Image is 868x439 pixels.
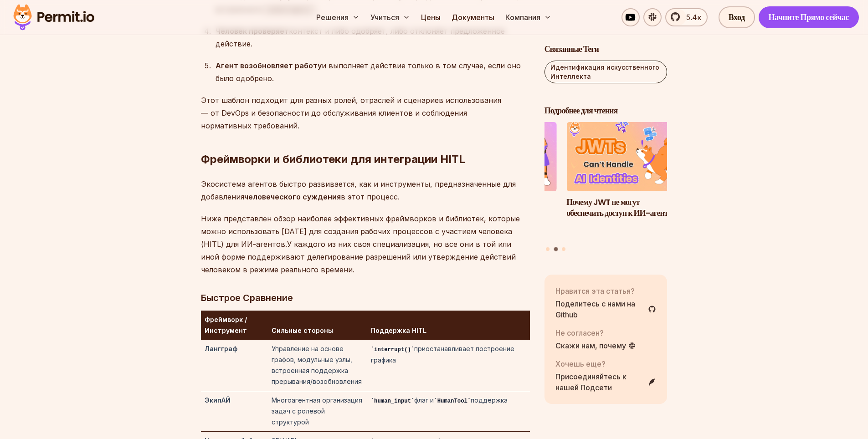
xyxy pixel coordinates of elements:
[272,396,362,426] ya-tr-span: Многоагентная организация задач с ролевой структурой
[272,345,362,385] ya-tr-span: Управление на основе графов, модульные узлы, встроенная поддержка прерывания/возобновления
[244,192,341,201] ya-tr-span: человеческого суждения
[216,61,322,70] ya-tr-span: Агент возобновляет работу
[370,12,399,23] ya-tr-span: Учиться
[546,247,550,251] button: Перейдите к слайду 1
[554,247,558,251] button: Перейдите к слайду 2
[371,347,415,353] code: interrupt()
[555,328,604,337] ya-tr-span: Не согласен?
[555,286,635,295] ya-tr-span: Нравится эта статья?
[550,63,659,80] ya-tr-span: Идентификация искусственного Интеллекта
[502,8,555,26] button: Компания
[414,396,434,404] ya-tr-span: флаг и
[434,398,471,404] code: HumanTool
[201,153,465,166] ya-tr-span: Фреймворки и библиотеки для интеграции HITL
[434,196,557,230] h3: Полное руководство по MCP Auth: идентификация, согласие и безопасность агентов
[316,12,349,23] ya-tr-span: Решения
[272,327,333,334] ya-tr-span: Сильные стороны
[566,196,689,219] h3: Почему JWT не могут обеспечить доступ к ИИ-агентам
[367,8,414,26] button: Учиться
[201,96,501,130] ya-tr-span: Этот шаблон подходит для разных ролей, отраслей и сценариев использования — от DevOps и безопасно...
[665,8,708,26] a: 5.4к
[205,316,247,334] ya-tr-span: Фреймворк / Инструмент
[505,12,540,23] ya-tr-span: Компания
[544,105,617,116] ya-tr-span: Подробнее для чтения
[544,122,668,253] div: Публикации
[448,8,498,26] a: Документы
[371,327,426,334] ya-tr-span: Поддержка HITL
[719,6,755,28] a: Вход
[566,122,689,242] li: 2 из 3
[201,292,293,303] ya-tr-span: Быстрое Сравнение
[371,398,415,404] code: human_input
[421,13,441,22] ya-tr-span: Цены
[562,247,565,251] button: Перейдите к слайду 3
[544,43,599,55] ya-tr-span: Связанные Теги
[216,61,521,83] ya-tr-span: и выполняет действие только в том случае, если оно было одобрено.
[341,192,400,201] ya-tr-span: в этот процесс.
[9,2,98,33] img: Разрешающий логотип
[555,340,636,351] a: Скажи нам, почему
[201,214,520,249] ya-tr-span: Ниже представлен обзор наиболее эффективных фреймворков и библиотек, которые можно использовать [...
[566,122,689,242] a: Почему JWT не могут обеспечить доступ к ИИ-агентамПочему JWT не могут обеспечить доступ к ИИ-агентам
[417,8,444,26] a: Цены
[555,371,657,393] a: Присоединяйтесь к нашей Подсети
[201,179,516,201] ya-tr-span: Экосистема агентов быстро развивается, как и инструменты, предназначенные для добавления
[769,11,849,24] ya-tr-span: Начните Прямо сейчас
[201,240,516,274] ya-tr-span: У каждого из них своя специализация, но все они в той или иной форме поддерживают делегирование р...
[759,6,859,28] a: Начните Прямо сейчас
[205,345,237,352] ya-tr-span: Лангграф
[544,61,668,83] a: Идентификация искусственного Интеллекта
[452,13,494,22] ya-tr-span: Документы
[729,11,745,24] ya-tr-span: Вход
[434,122,557,242] li: 1 из 3
[555,298,657,320] a: Поделитесь с нами на Github
[313,8,363,26] button: Решения
[686,13,701,22] ya-tr-span: 5.4к
[205,396,231,404] ya-tr-span: ЭкипАЙ
[555,359,606,368] ya-tr-span: Хочешь еще?
[371,345,515,364] ya-tr-span: приостанавливает построение графика
[566,122,689,191] img: Почему JWT не могут обеспечить доступ к ИИ-агентам
[471,396,508,404] ya-tr-span: поддержка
